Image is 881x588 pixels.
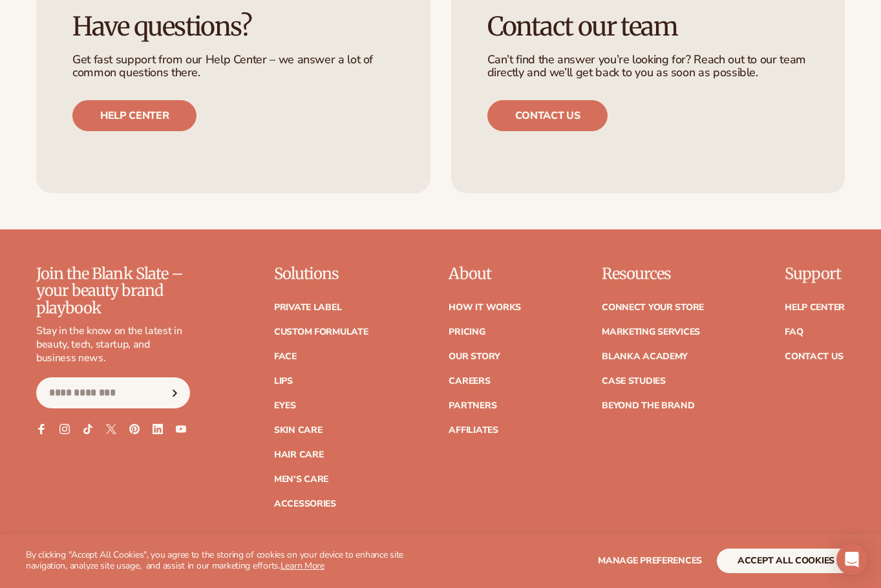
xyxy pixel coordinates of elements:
[487,12,809,41] h3: Contact our team
[602,377,666,386] a: Case Studies
[274,426,322,435] a: Skin Care
[36,324,190,364] p: Stay in the know on the latest in beauty, tech, startup, and business news.
[161,377,189,408] button: Subscribe
[274,499,336,509] a: Accessories
[72,100,196,131] a: Help center
[274,352,297,361] a: Face
[449,303,521,312] a: How It Works
[602,328,700,337] a: Marketing services
[274,303,341,312] a: Private label
[449,426,498,435] a: Affiliates
[274,450,323,459] a: Hair Care
[449,328,485,337] a: Pricing
[449,377,490,386] a: Careers
[785,303,845,312] a: Help Center
[274,475,328,484] a: Men's Care
[449,266,521,282] p: About
[602,401,695,410] a: Beyond the brand
[274,401,296,410] a: Eyes
[449,401,496,410] a: Partners
[602,266,704,282] p: Resources
[274,377,293,386] a: Lips
[785,266,845,282] p: Support
[487,54,809,79] p: Can’t find the answer you’re looking for? Reach out to our team directly and we’ll get back to yo...
[281,560,324,572] a: Learn More
[26,550,439,572] p: By clicking "Accept All Cookies", you agree to the storing of cookies on your device to enhance s...
[785,328,803,337] a: FAQ
[274,328,368,337] a: Custom formulate
[602,352,688,361] a: Blanka Academy
[717,549,855,573] button: accept all cookies
[449,352,500,361] a: Our Story
[598,554,702,567] span: Manage preferences
[602,303,704,312] a: Connect your store
[598,549,702,573] button: Manage preferences
[487,100,608,131] a: Contact us
[36,266,190,317] p: Join the Blank Slate – your beauty brand playbook
[785,352,843,361] a: Contact Us
[274,266,368,282] p: Solutions
[72,54,394,79] p: Get fast support from our Help Center – we answer a lot of common questions there.
[836,544,867,575] div: Open Intercom Messenger
[72,12,394,41] h3: Have questions?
